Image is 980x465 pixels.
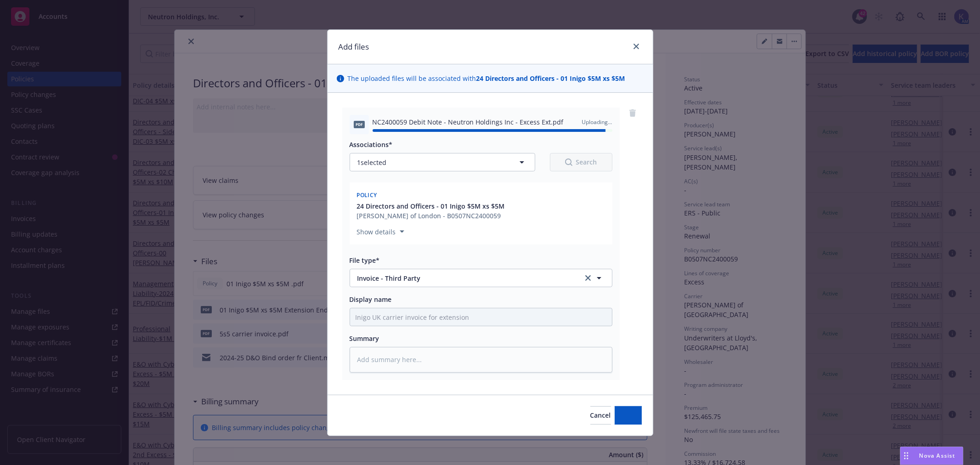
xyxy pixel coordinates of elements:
a: clear selection [583,272,594,284]
div: Drag to move [901,447,912,465]
span: Nova Assist [919,452,956,459]
button: Invoice - Third Partyclear selection [350,269,612,287]
button: Nova Assist [900,447,963,465]
span: Summary [350,334,380,343]
input: Add display name here... [350,308,612,326]
span: Invoice - Third Party [357,273,570,283]
span: Display name [350,295,392,304]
